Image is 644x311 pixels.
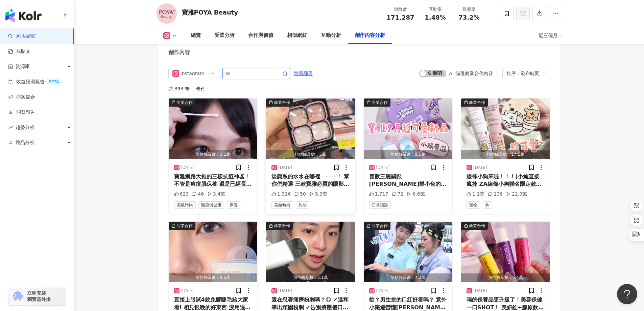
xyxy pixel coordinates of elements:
div: [DATE] [181,165,195,171]
div: 50 [294,191,306,198]
button: 商業合作預估觸及數：4.5萬 [169,222,258,282]
div: [DATE] [473,165,487,171]
div: 受眾分析 [214,31,235,40]
div: Instagram [181,68,202,79]
a: 找貼文 [8,48,30,55]
div: 商業合作 [274,222,290,229]
img: KOL Avatar [157,3,177,24]
div: 預估觸及數：7.2萬 [364,273,453,282]
span: 寵物 [467,201,480,209]
div: 觀看率 [456,6,482,13]
img: post-image [364,98,453,159]
div: 總覽 [191,31,201,40]
div: 商業合作 [176,99,193,106]
span: 競品分析 [16,135,34,150]
div: 喜歡三麗鷗跟[PERSON_NAME]樂小兔的粉絲快看～～～ 這個月有超多他們的新品呦！ 還有熱銷的內衣跟超可愛襪子 快點來寶雅尋找他們的身影吧💖 ♡ ••┈┈┈┈┈┈┈┈•• ♡ 三麗鷗系列壓... [369,173,447,188]
span: 1.48% [425,14,446,21]
a: 洞察報告 [8,109,35,116]
button: 商業合作預估觸及數：7.2萬 [364,222,453,282]
div: 商業合作 [176,222,193,229]
span: 資源庫 [16,59,30,74]
div: 3.4萬 [207,191,225,198]
div: 22.9萬 [506,191,527,198]
div: 預估觸及數：5.1萬 [266,273,355,282]
a: chrome extension立即安裝 瀏覽器外掛 [9,287,66,305]
span: 立即安裝 瀏覽器外掛 [27,290,51,302]
div: [DATE] [181,288,195,294]
div: 近三個月 [539,30,562,41]
img: post-image [364,222,453,282]
div: 預估觸及數：4.5萬 [169,273,258,282]
span: rise [8,125,13,130]
div: 預估觸及數：6.4萬 [461,273,550,282]
span: 彩妝 [296,201,309,209]
button: 商業合作預估觸及數：3.2萬 [169,98,258,159]
span: 美妝時尚 [271,201,293,209]
button: 商業合作預估觸及數：5.1萬 [266,222,355,282]
span: 保養 [227,201,240,209]
span: 美妝時尚 [174,201,196,209]
iframe: Help Scout Beacon - Open [617,284,637,304]
span: 狗 [483,201,492,209]
div: 互動率 [423,6,448,13]
button: 商業合作預估觸及數：5.5萬 [364,98,453,159]
img: post-image [266,222,355,282]
div: 排序：發布時間 [506,68,540,79]
div: 寶雅POYA Beauty [182,8,238,17]
span: 趨勢分析 [16,120,34,135]
div: 合作與價值 [248,31,273,40]
div: 136 [488,191,503,198]
div: 創作內容 [168,49,190,56]
div: AI 篩選商業合作內容 [449,71,493,76]
div: 共 393 筆 ， 條件： [168,86,550,91]
img: chrome extension [11,291,24,302]
button: 進階篩選 [293,68,313,79]
div: 1,316 [271,191,291,198]
div: 商業合作 [469,222,485,229]
div: 72 [392,191,404,198]
div: 商業合作 [469,99,485,106]
div: 相似網紅 [287,31,307,40]
div: 預估觸及數：5萬 [266,150,355,159]
div: 追蹤數 [387,6,414,13]
button: 商業合作預估觸及數：6.4萬 [461,222,550,282]
div: [DATE] [278,165,292,171]
div: 5.9萬 [309,191,327,198]
div: 商業合作 [372,222,388,229]
div: [DATE] [376,165,390,171]
div: 6.6萬 [407,191,425,198]
div: 1.1萬 [467,191,484,198]
div: 商業合作 [274,99,290,106]
div: 線條小狗來啦！！！(小編直接瘋掉 ZA線條小狗聯名限定款💛💛 小狗粉絲趕快衝💨 ♡ ••┈┈┈┈┈┈┈┈•• ♡ Za美白防曬隔離霜(線條小狗聯名款) Za柔霧持妝蜜粉10g-線條小狗聯名款 Z... [467,173,545,188]
span: 醫療與健康 [198,201,224,209]
img: post-image [461,98,550,159]
img: post-image [266,98,355,159]
div: 46 [192,191,204,198]
span: 73.2% [458,14,479,21]
div: 寶雅網路大推的三樣抗痘神器！ 不管是痘痘肌保養 還是已經長出來的大痘痘 甚至是困擾的背痘 精選三樣抗痘好物都可以解決✨✨ 🎉粉耀醫美節 09/14~10/07 指定醫美品牌精選商品滿額送$600... [174,173,252,188]
span: 進階篩選 [294,68,313,79]
div: [DATE] [473,288,487,294]
button: 商業合作預估觸及數：5萬 [266,98,355,159]
img: post-image [461,222,550,282]
img: post-image [169,222,258,282]
img: post-image [169,98,258,159]
img: logo [5,9,42,22]
a: searchAI 找網紅 [8,33,37,40]
div: [DATE] [376,288,390,294]
div: 創作內容分析 [355,31,385,40]
div: [DATE] [278,288,292,294]
div: 預估觸及數：5.5萬 [364,150,453,159]
span: 日常話題 [369,201,391,209]
span: 171,287 [387,14,414,21]
div: 1,717 [369,191,388,198]
div: 淡顏系的水水在哪裡———！ 幫你們精選 三款寶雅必買的眼影🌟 都是我的口袋名單 🤍 大地淡[PERSON_NAME]—選Visee 🤍 冷白/橄欖肌—選[PERSON_NAME] 🤍 日常中帶點... [271,173,350,188]
a: 效益預測報告BETA [8,79,62,85]
div: 預估觸及數：3.2萬 [169,150,258,159]
div: 預估觸及數：17.1萬 [461,150,550,159]
div: 623 [174,191,189,198]
div: 互動分析 [321,31,341,40]
button: 商業合作預估觸及數：17.1萬 [461,98,550,159]
a: 商案媒合 [8,94,35,101]
div: 商業合作 [372,99,388,106]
